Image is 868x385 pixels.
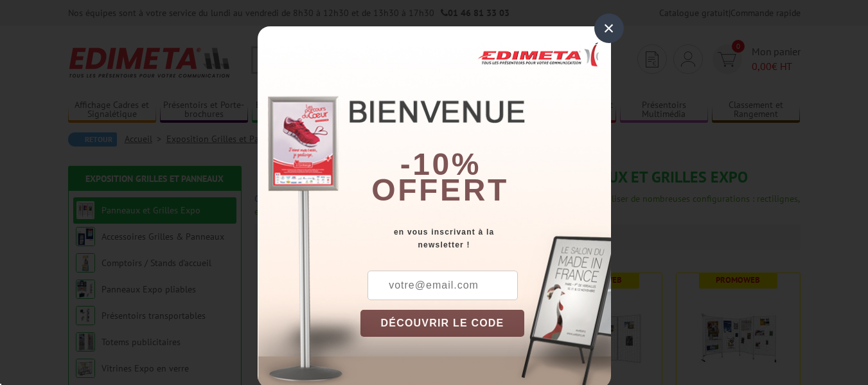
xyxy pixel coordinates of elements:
[400,147,481,181] b: -10%
[360,310,525,337] button: DÉCOUVRIR LE CODE
[594,13,624,43] div: ×
[371,173,509,207] font: offert
[360,226,611,251] div: en vous inscrivant à la newsletter !
[368,271,518,300] input: votre@email.com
